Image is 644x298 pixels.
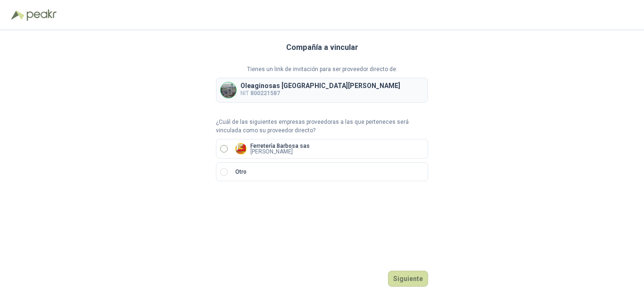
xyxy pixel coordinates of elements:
[240,82,400,89] p: Oleaginosas [GEOGRAPHIC_DATA][PERSON_NAME]
[235,143,247,154] img: Company Logo
[250,90,280,97] b: 800221587
[26,9,57,21] img: Peakr
[235,168,247,177] p: Otro
[216,65,428,74] p: Tienes un link de invitación para ser proveedor directo de:
[388,271,428,287] button: Siguiente
[286,41,358,54] h3: Compañía a vincular
[250,149,310,154] p: [PERSON_NAME]
[216,118,428,136] p: ¿Cuál de las siguientes empresas proveedoras a las que perteneces será vinculada como su proveedo...
[11,10,25,20] img: Logo
[240,89,400,98] p: NIT
[221,82,236,98] img: Company Logo
[250,143,310,149] p: Ferretería Barbosa sas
